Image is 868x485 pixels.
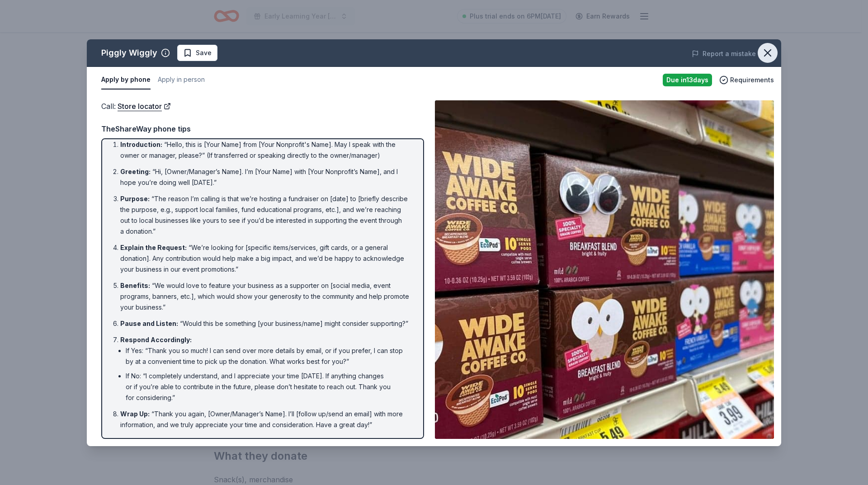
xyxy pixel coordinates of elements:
li: “Would this be something [your business/name] might consider supporting?” [120,318,410,329]
span: Greeting : [120,168,151,175]
a: Store locator [118,100,171,112]
li: “We would love to feature your business as a supporter on [social media, event programs, banners,... [120,280,410,313]
span: Purpose : [120,195,150,202]
div: Piggly Wiggly [101,46,157,60]
span: Benefits : [120,282,150,289]
button: Apply in person [158,71,205,89]
span: Explain the Request : [120,244,187,251]
span: Respond Accordingly : [120,336,192,344]
button: Requirements [719,75,774,85]
img: Image for Piggly Wiggly [435,100,774,439]
button: Apply by phone [101,71,151,89]
li: “Hi, [Owner/Manager’s Name]. I’m [Your Name] with [Your Nonprofit’s Name], and I hope you’re doin... [120,166,410,188]
li: If Yes: “Thank you so much! I can send over more details by email, or if you prefer, I can stop b... [126,345,410,367]
span: Pause and Listen : [120,320,178,327]
div: TheShareWay phone tips [101,123,424,135]
li: If No: “I completely understand, and I appreciate your time [DATE]. If anything changes or if you... [126,371,410,403]
div: Due in 13 days [663,74,712,86]
span: Introduction : [120,141,162,148]
span: Requirements [730,75,774,85]
li: “Hello, this is [Your Name] from [Your Nonprofit's Name]. May I speak with the owner or manager, ... [120,139,410,161]
div: Call : [101,100,424,112]
span: Wrap Up : [120,410,150,418]
span: Save [196,47,212,58]
li: “Thank you again, [Owner/Manager’s Name]. I’ll [follow up/send an email] with more information, a... [120,409,410,430]
button: Report a mistake [692,48,756,59]
li: “The reason I’m calling is that we’re hosting a fundraiser on [date] to [briefly describe the pur... [120,193,410,237]
button: Save [177,45,217,61]
li: “We’re looking for [specific items/services, gift cards, or a general donation]. Any contribution... [120,242,410,275]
